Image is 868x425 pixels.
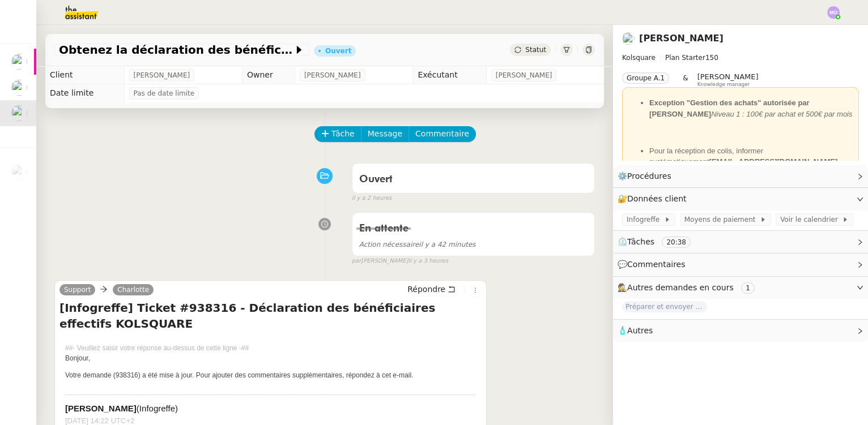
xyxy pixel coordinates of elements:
[711,110,852,118] em: Niveau 1 : 100€ par achat et 500€ par mois
[618,260,690,269] span: 💬
[627,283,734,292] span: Autres demandes en cours
[45,66,124,84] td: Client
[65,343,476,353] div: ##- Veuillez saisir votre réponse au-dessus de cette ligne -##
[134,70,190,81] span: [PERSON_NAME]
[613,231,868,253] div: ⏲️Tâches 20:38
[613,277,868,299] div: 🕵️Autres demandes en cours 1
[639,33,724,44] a: [PERSON_NAME]
[613,320,868,342] div: 🧴Autres
[697,72,759,87] app-user-label: Knowledge manager
[613,254,868,276] div: 💬Commentaires
[65,403,476,414] p: (Infogreffe)
[368,127,402,140] span: Message
[359,241,476,248] span: il y a 42 minutes
[11,54,27,70] img: users%2FfjlNmCTkLiVoA3HQjY3GA5JXGxb2%2Favatar%2Fstarofservice_97480retdsc0392.png
[359,241,419,248] span: Action nécessaire
[627,260,685,269] span: Commentaires
[618,192,691,205] span: 🔐
[45,84,124,102] td: Date limite
[618,283,759,292] span: 🕵️
[11,105,27,121] img: users%2FgeBNsgrICCWBxRbiuqfStKJvnT43%2Favatar%2F643e594d886881602413a30f_1666712378186.jpeg
[361,126,409,142] button: Message
[649,145,854,168] li: Pour la réception de colis, informer systématiquement
[618,326,653,335] span: 🧴
[352,194,392,203] span: il y a 2 heures
[11,80,27,96] img: users%2FfjlNmCTkLiVoA3HQjY3GA5JXGxb2%2Favatar%2Fstarofservice_97480retdsc0392.png
[496,70,552,81] span: [PERSON_NAME]
[618,170,676,183] span: ⚙️
[352,256,361,266] span: par
[359,174,393,184] span: Ouvert
[622,32,635,45] img: users%2FgeBNsgrICCWBxRbiuqfStKJvnT43%2Favatar%2F643e594d886881602413a30f_1666712378186.jpeg
[741,282,755,294] nz-tag: 1
[352,256,448,266] small: [PERSON_NAME]
[649,98,810,118] strong: Exception "Gestion des achats" autorisée par [PERSON_NAME]
[627,214,664,225] span: Infogreffe
[780,214,842,225] span: Voir le calendrier
[65,403,137,413] strong: [PERSON_NAME]
[413,66,486,84] td: Exécutant
[325,48,351,54] div: Ouvert
[665,54,705,62] span: Plan Starter
[59,285,95,295] a: Support
[662,237,691,248] nz-tag: 20:38
[613,188,868,210] div: 🔐Données client
[407,284,445,295] span: Répondre
[627,171,671,181] span: Procédures
[65,353,476,363] p: Bonjour,
[408,256,448,266] span: il y a 3 heures
[403,283,459,295] button: Répondre
[242,66,295,84] td: Owner
[11,164,27,180] img: users%2FutyFSk64t3XkVZvBICD9ZGkOt3Y2%2Favatar%2F51cb3b97-3a78-460b-81db-202cf2efb2f3
[622,72,669,84] nz-tag: Groupe A.1
[622,301,707,312] span: Préparer et envoyer les courriers de résiliation
[618,237,700,246] span: ⏲️
[314,126,361,142] button: Tâche
[613,165,868,187] div: ⚙️Procédures
[627,237,654,246] span: Tâches
[627,194,687,203] span: Données client
[684,214,760,225] span: Moyens de paiement
[59,300,482,332] h4: [Infogreffe] Ticket #938316 - Déclaration des bénéficiaires effectifs KOLSQUARE
[359,224,409,234] span: En attente
[697,81,750,88] span: Knowledge manager
[113,285,154,295] a: Charlotte
[134,88,195,99] span: Pas de date limite
[525,46,546,54] span: Statut
[622,54,656,62] span: Kolsquare
[697,72,759,81] span: [PERSON_NAME]
[304,70,361,81] span: [PERSON_NAME]
[65,370,476,380] p: Votre demande (938316) a été mise à jour. Pour ajouter des commentaires supplémentaires, répondez...
[409,126,476,142] button: Commentaire
[827,6,840,19] img: svg
[709,157,838,166] strong: [EMAIL_ADDRESS][DOMAIN_NAME]
[705,54,718,62] span: 150
[627,326,653,335] span: Autres
[59,44,293,55] span: Obtenez la déclaration des bénéficiaires effectifs
[331,127,355,140] span: Tâche
[415,127,469,140] span: Commentaire
[683,72,688,87] span: &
